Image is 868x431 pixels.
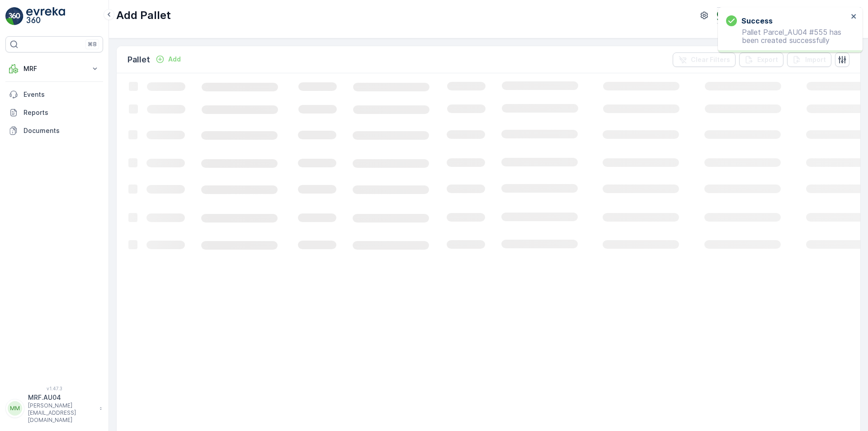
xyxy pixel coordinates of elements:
[88,41,97,48] p: ⌘B
[787,52,831,67] button: Import
[8,401,22,416] div: MM
[24,108,99,117] p: Reports
[673,52,736,67] button: Clear Filters
[717,10,731,20] img: terracycle_logo.png
[5,122,103,140] a: Documents
[741,15,773,26] h3: Success
[28,402,95,424] p: [PERSON_NAME][EMAIL_ADDRESS][DOMAIN_NAME]
[717,7,861,24] button: Terracycle-AU04 - Sendable(+10:00)
[5,393,103,424] button: MMMRF.AU04[PERSON_NAME][EMAIL_ADDRESS][DOMAIN_NAME]
[757,55,778,64] p: Export
[24,90,99,99] p: Events
[116,8,171,23] p: Add Pallet
[168,55,181,64] p: Add
[152,54,184,65] button: Add
[5,104,103,122] a: Reports
[127,53,150,66] p: Pallet
[24,126,99,135] p: Documents
[26,7,65,25] img: logo_light-DOdMpM7g.png
[851,13,857,21] button: close
[28,393,95,402] p: MRF.AU04
[805,55,826,64] p: Import
[739,52,783,67] button: Export
[726,28,848,44] p: Pallet Parcel_AU04 #555 has been created successfully
[5,386,103,391] span: v 1.47.3
[5,60,103,78] button: MRF
[5,85,103,104] a: Events
[5,7,24,25] img: logo
[691,55,730,64] p: Clear Filters
[24,64,85,73] p: MRF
